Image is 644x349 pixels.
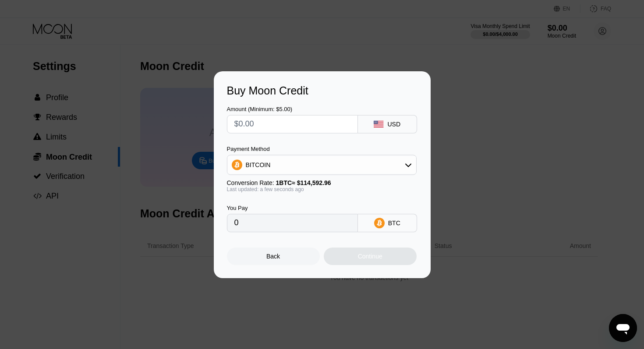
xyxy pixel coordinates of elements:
[227,205,358,211] div: You Pay
[227,106,358,112] div: Amount (Minimum: $5.00)
[227,146,417,152] div: Payment Method
[387,121,400,128] div: USD
[609,314,637,342] iframe: Button to launch messaging window
[227,186,417,192] div: Last updated: a few seconds ago
[266,253,280,260] div: Back
[246,161,271,168] div: BITCOIN
[227,248,320,265] div: Back
[227,179,417,186] div: Conversion Rate:
[227,84,418,97] div: Buy Moon Credit
[227,156,416,174] div: BITCOIN
[276,179,331,186] span: 1 BTC ≈ $114,592.96
[388,220,400,227] div: BTC
[234,115,350,133] input: $0.00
